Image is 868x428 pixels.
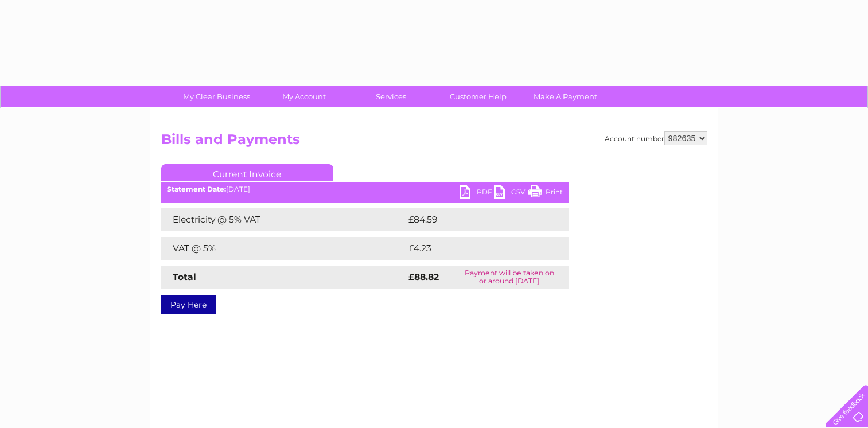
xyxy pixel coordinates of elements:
[344,86,438,107] a: Services
[167,185,226,193] b: Statement Date:
[169,86,264,107] a: My Clear Business
[161,164,333,181] a: Current Invoice
[518,86,613,107] a: Make A Payment
[431,86,526,107] a: Customer Help
[406,237,542,260] td: £4.23
[256,86,351,107] a: My Account
[450,266,569,289] td: Payment will be taken on or around [DATE]
[406,208,546,231] td: £84.59
[460,185,494,202] a: PDF
[605,131,707,145] div: Account number
[161,185,569,193] div: [DATE]
[408,271,439,282] strong: £88.82
[494,185,528,202] a: CSV
[161,208,406,231] td: Electricity @ 5% VAT
[161,131,707,153] h2: Bills and Payments
[161,237,406,260] td: VAT @ 5%
[161,295,216,314] a: Pay Here
[528,185,563,202] a: Print
[173,271,196,282] strong: Total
